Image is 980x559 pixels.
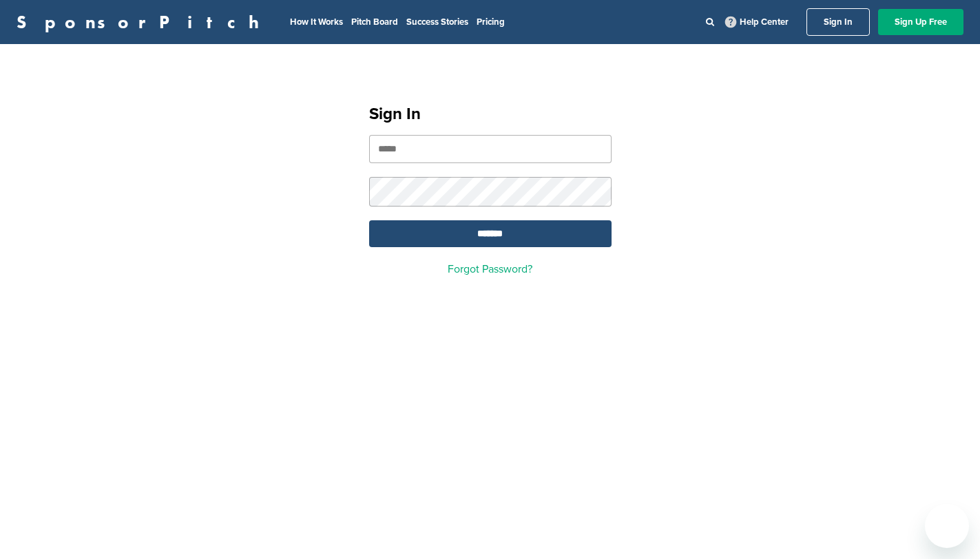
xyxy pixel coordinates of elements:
a: Sign In [806,8,870,36]
a: Help Center [722,14,791,30]
iframe: Button to launch messaging window [925,504,969,548]
a: How It Works [290,17,343,28]
h1: Sign In [369,102,612,127]
a: Pricing [477,17,505,28]
a: Success Stories [406,17,468,28]
a: SponsorPitch [17,13,268,31]
a: Pitch Board [351,17,398,28]
a: Forgot Password? [448,262,532,276]
a: Sign Up Free [878,9,963,35]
